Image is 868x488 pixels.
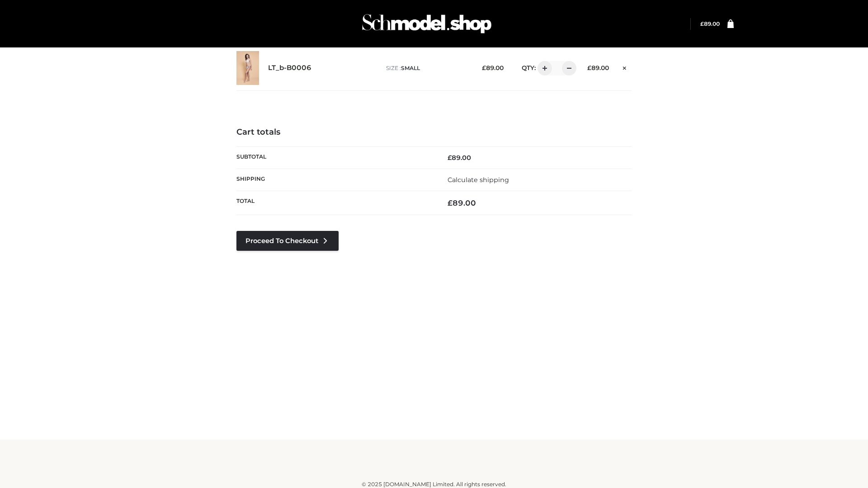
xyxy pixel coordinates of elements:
p: size : [386,64,468,72]
span: £ [482,64,486,71]
div: QTY: [513,61,573,75]
a: Calculate shipping [448,176,509,184]
bdi: 89.00 [448,154,471,162]
img: Schmodel Admin 964 [359,6,495,42]
th: Shipping [236,169,434,191]
span: £ [448,154,452,162]
img: LT_b-B0006 - SMALL [236,51,259,85]
a: Proceed to Checkout [236,231,339,251]
bdi: 89.00 [448,198,476,207]
span: £ [448,198,453,207]
span: £ [700,20,704,27]
a: Remove this item [618,61,632,73]
span: £ [587,64,591,71]
a: £89.00 [700,20,720,27]
a: LT_b-B0006 [268,64,311,72]
bdi: 89.00 [700,20,720,27]
bdi: 89.00 [587,64,609,71]
th: Subtotal [236,146,434,169]
bdi: 89.00 [482,64,504,71]
span: SMALL [401,65,420,71]
th: Total [236,191,434,215]
h4: Cart totals [236,127,632,137]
